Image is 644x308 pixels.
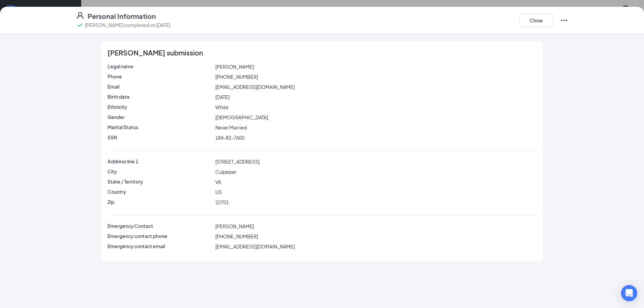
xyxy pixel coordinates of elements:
span: [PERSON_NAME] [215,64,254,70]
span: US [215,189,222,195]
span: [PHONE_NUMBER] [215,74,258,80]
p: Legal name [108,63,213,70]
p: [PERSON_NAME] completed on [DATE] [85,22,170,28]
p: Phone [108,73,213,80]
span: 184-82-7600 [215,135,244,141]
span: [PHONE_NUMBER] [215,233,258,239]
h4: Personal Information [88,11,156,21]
svg: User [76,11,84,20]
p: Emergency contact email [108,243,213,250]
p: Zip [108,198,213,205]
p: Birth date [108,93,213,100]
p: State / Territory [108,178,213,185]
span: Culpeper [215,169,237,175]
span: Never Married [215,124,247,131]
p: Address line 1 [108,158,213,165]
span: VA [215,179,221,185]
p: City [108,168,213,175]
button: Close [520,14,553,27]
p: Email [108,83,213,90]
p: SSN [108,134,213,141]
span: White [215,104,229,110]
span: [DATE] [215,94,230,100]
p: Ethnicity [108,103,213,110]
svg: Ellipses [560,16,568,24]
p: Country [108,188,213,195]
span: [PERSON_NAME] [215,223,254,229]
span: 22701 [215,199,229,205]
p: Emergency Contact [108,222,213,229]
div: Open Intercom Messenger [621,285,637,301]
span: [EMAIL_ADDRESS][DOMAIN_NAME] [215,84,295,90]
p: Marital Status [108,124,213,131]
p: Emergency contact phone [108,233,213,239]
span: [DEMOGRAPHIC_DATA] [215,114,268,120]
span: [STREET_ADDRESS] [215,159,260,165]
span: [EMAIL_ADDRESS][DOMAIN_NAME] [215,243,295,250]
p: Gender [108,114,213,120]
span: [PERSON_NAME] submission [108,49,203,56]
svg: Checkmark [76,21,84,29]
